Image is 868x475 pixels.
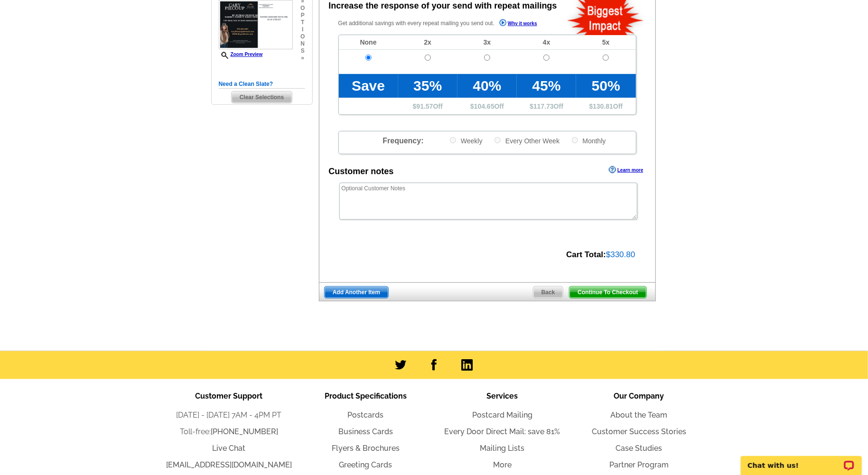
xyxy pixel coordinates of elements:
span: i [300,26,305,33]
input: Monthly [572,137,578,143]
span: p [300,12,305,19]
td: $ Off [517,98,576,114]
span: Our Company [614,391,664,400]
p: Get additional savings with every repeat mailing you send out. [338,18,558,29]
a: Greeting Cards [339,460,392,469]
a: Add Another Item [324,286,389,298]
a: Flyers & Brochures [332,444,400,453]
span: Frequency: [383,137,423,145]
span: t [300,19,305,26]
a: Customer Success Stories [592,427,686,436]
strong: Cart Total: [566,250,606,259]
a: Every Door Direct Mail: save 81% [445,427,560,436]
td: Save [339,74,398,98]
span: o [300,5,305,12]
h5: Need a Clean Slate? [219,80,305,89]
a: Case Studies [616,444,663,453]
a: Learn more [609,166,643,174]
a: Why it works [499,19,537,29]
a: Postcards [348,410,384,419]
td: None [339,35,398,50]
span: s [300,47,305,55]
input: Every Other Week [495,137,501,143]
li: Toll-free: [161,426,298,438]
td: 5x [576,35,635,50]
span: Product Specifications [325,391,407,400]
input: Weekly [450,137,456,143]
label: Weekly [449,136,483,145]
a: Back [533,286,564,298]
span: $330.80 [606,250,635,259]
span: Back [533,287,563,298]
span: 130.81 [593,102,613,110]
td: 4x [517,35,576,50]
td: 50% [576,74,635,98]
span: 104.65 [474,102,495,110]
td: 3x [457,35,517,50]
span: Customer Support [196,391,263,400]
a: [PHONE_NUMBER] [211,427,278,436]
label: Monthly [571,136,606,145]
td: 40% [457,74,517,98]
div: Customer notes [329,165,394,178]
span: o [300,33,305,40]
td: $ Off [398,98,457,114]
span: Clear Selections [232,92,292,103]
iframe: LiveChat chat widget [735,445,868,475]
td: 45% [517,74,576,98]
span: Add Another Item [325,287,388,298]
a: Postcard Mailing [472,410,532,419]
td: $ Off [576,98,635,114]
a: More [493,460,512,469]
td: $ Off [457,98,517,114]
a: Partner Program [609,460,669,469]
span: » [300,55,305,62]
a: [EMAIL_ADDRESS][DOMAIN_NAME] [166,460,292,469]
td: 35% [398,74,457,98]
a: Business Cards [338,427,393,436]
a: Live Chat [213,444,246,453]
span: Continue To Checkout [569,287,646,298]
a: Mailing Lists [480,444,525,453]
span: Services [487,391,518,400]
span: n [300,40,305,47]
span: 91.57 [417,102,433,110]
label: Every Other Week [494,136,560,145]
li: [DATE] - [DATE] 7AM - 4PM PT [161,410,298,421]
td: 2x [398,35,457,50]
a: Zoom Preview [219,52,263,57]
a: About the Team [611,410,668,419]
span: 117.73 [533,102,554,110]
